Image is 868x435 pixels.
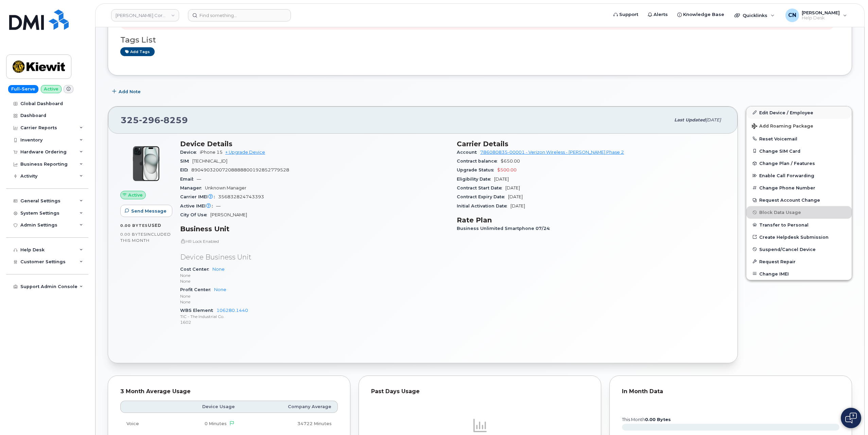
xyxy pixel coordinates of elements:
[746,268,852,280] button: Change IMEI
[457,194,508,199] span: Contract Expiry Date
[120,388,338,395] div: 3 Month Average Usage
[180,212,210,217] span: City Of Use
[508,194,523,199] span: [DATE]
[121,115,188,125] span: 325
[120,232,171,243] span: included this month
[120,223,148,228] span: 0.00 Bytes
[180,319,449,325] p: 1602
[457,226,553,231] span: Business Unlimited Smartphone 07/24
[746,219,852,231] button: Transfer to Personal
[480,150,624,155] a: 786080835-00001 - Verizon Wireless - [PERSON_NAME] Phase 2
[180,267,212,272] span: Cost Center
[788,11,796,19] span: CN
[609,8,643,21] a: Support
[160,115,188,125] span: 8259
[120,205,172,217] button: Send Message
[210,212,247,217] span: [PERSON_NAME]
[746,194,852,206] button: Request Account Change
[197,177,201,182] span: —
[148,223,161,228] span: used
[746,106,852,119] a: Edit Device / Employee
[457,140,725,148] h3: Carrier Details
[216,308,248,313] a: 106280.1440
[759,247,816,252] span: Suspend/Cancel Device
[730,9,779,22] div: Quicklinks
[510,203,525,208] span: [DATE]
[214,287,226,292] a: None
[180,293,449,299] p: None
[746,206,852,218] button: Block Data Usage
[683,11,724,18] span: Knowledge Base
[212,267,225,272] a: None
[752,123,813,130] span: Add Roaming Package
[746,119,852,133] button: Add Roaming Package
[180,225,449,233] h3: Business Unit
[120,36,839,44] h3: Tags List
[746,243,852,255] button: Suspend/Cancel Device
[180,140,449,148] h3: Device Details
[180,308,216,313] span: WBS Element
[674,117,706,122] span: Last updated
[180,252,449,262] p: Device Business Unit
[111,9,179,21] a: Kiewit Corporation
[180,287,214,292] span: Profit Center
[457,216,725,224] h3: Rate Plan
[241,413,338,435] td: 34722 Minutes
[457,203,510,208] span: Initial Activation Date
[180,278,449,284] p: None
[802,15,840,21] span: Help Desk
[501,158,520,164] span: $650.00
[180,238,449,244] p: HR Lock Enabled
[188,9,291,21] input: Find something...
[802,10,840,15] span: [PERSON_NAME]
[457,177,494,182] span: Eligibility Date
[746,182,852,194] button: Change Phone Number
[494,177,509,182] span: [DATE]
[371,388,589,395] div: Past Days Usage
[706,117,721,122] span: [DATE]
[180,185,205,190] span: Manager
[673,8,729,21] a: Knowledge Base
[205,421,227,426] span: 0 Minutes
[743,13,767,18] span: Quicklinks
[497,167,517,172] span: $500.00
[759,173,814,178] span: Enable Call Forwarding
[746,169,852,182] button: Enable Call Forwarding
[505,185,520,190] span: [DATE]
[216,203,221,208] span: —
[746,133,852,145] button: Reset Voicemail
[120,232,146,237] span: 0.00 Bytes
[180,150,200,155] span: Device
[622,388,839,395] div: In Month Data
[180,203,216,208] span: Active IMEI
[126,143,167,184] img: iPhone_15_Black.png
[120,47,155,56] a: Add tags
[746,255,852,268] button: Request Repair
[131,208,167,214] span: Send Message
[457,185,505,190] span: Contract Start Date
[781,9,852,22] div: Connor Nguyen
[191,167,289,172] span: 89049032007208888800192852779528
[180,314,449,319] p: TIC - The Industrial Co.
[119,88,141,95] span: Add Note
[241,401,338,413] th: Company Average
[619,11,638,18] span: Support
[759,161,815,166] span: Change Plan / Features
[180,272,449,278] p: None
[139,115,160,125] span: 296
[746,145,852,157] button: Change SIM Card
[645,417,671,422] tspan: 0.00 Bytes
[218,194,264,199] span: 356832824743393
[622,417,671,422] text: this month
[457,150,480,155] span: Account
[120,413,163,435] td: Voice
[654,11,668,18] span: Alerts
[225,150,265,155] a: + Upgrade Device
[180,177,197,182] span: Email
[108,86,146,98] button: Add Note
[128,192,143,198] span: Active
[845,413,857,423] img: Open chat
[163,401,241,413] th: Device Usage
[180,194,218,199] span: Carrier IMEI
[457,158,501,164] span: Contract balance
